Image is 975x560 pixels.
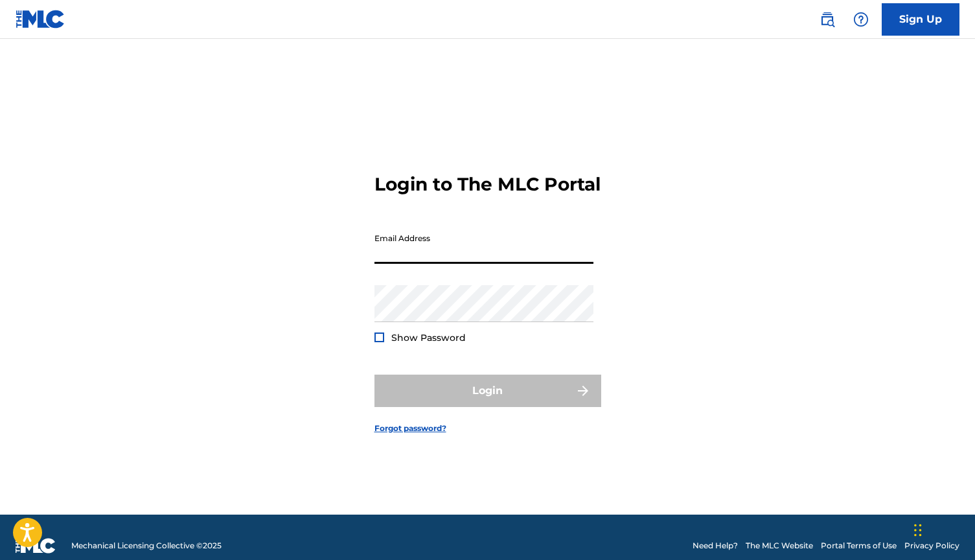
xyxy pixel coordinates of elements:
a: The MLC Website [746,540,813,552]
div: Help [848,6,874,32]
img: MLC Logo [16,10,65,29]
a: Privacy Policy [904,540,959,552]
div: Drag [914,511,922,550]
img: search [820,12,835,27]
a: Public Search [814,6,840,32]
a: Sign Up [882,3,959,36]
a: Portal Terms of Use [821,540,897,552]
img: logo [16,538,56,554]
a: Forgot password? [374,423,446,434]
span: Show Password [391,332,466,344]
a: Need Help? [693,540,738,552]
img: help [853,12,869,27]
h3: Login to The MLC Portal [374,173,601,196]
iframe: Chat Widget [910,498,975,560]
span: Mechanical Licensing Collective © 2025 [71,540,222,552]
